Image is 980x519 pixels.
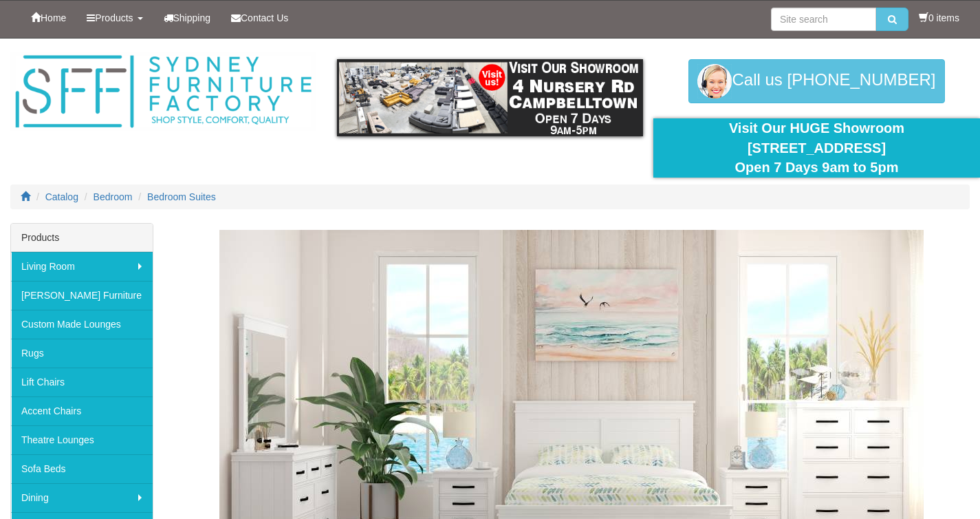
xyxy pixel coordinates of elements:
[95,12,133,23] span: Products
[11,339,153,368] a: Rugs
[153,1,221,35] a: Shipping
[173,12,211,23] span: Shipping
[221,1,298,35] a: Contact Us
[771,8,876,31] input: Site search
[10,52,316,131] img: Sydney Furniture Factory
[76,1,153,35] a: Products
[11,454,153,483] a: Sofa Beds
[11,425,153,454] a: Theatre Lounges
[11,252,153,281] a: Living Room
[11,224,153,252] div: Products
[11,396,153,425] a: Accent Chairs
[919,11,959,25] li: 0 items
[147,191,216,202] a: Bedroom Suites
[11,368,153,396] a: Lift Chairs
[241,12,288,23] span: Contact Us
[45,191,78,202] a: Catalog
[337,59,643,136] img: showroom.gif
[11,310,153,339] a: Custom Made Lounges
[11,483,153,512] a: Dining
[41,12,66,23] span: Home
[11,281,153,310] a: [PERSON_NAME] Furniture
[664,118,970,178] div: Visit Our HUGE Showroom [STREET_ADDRESS] Open 7 Days 9am to 5pm
[94,191,133,202] a: Bedroom
[21,1,76,35] a: Home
